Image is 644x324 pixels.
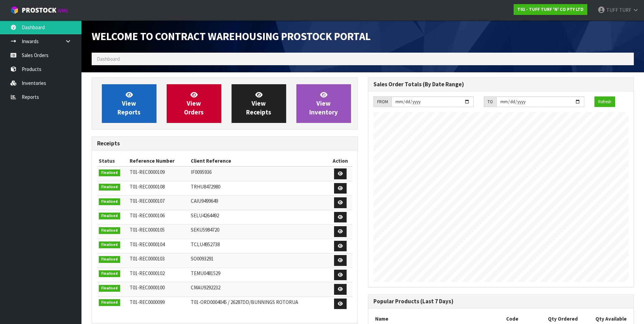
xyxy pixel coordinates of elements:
span: T01-REC0000100 [130,284,165,291]
span: T01-REC0000106 [130,212,165,219]
span: View Orders [184,91,204,116]
th: Client Reference [189,156,329,166]
h3: Popular Products (Last 7 Days) [373,298,629,305]
span: IF0095936 [191,169,211,175]
span: SEKU5984720 [191,227,219,233]
span: TUFF TURF [606,7,631,13]
span: TEMU0481529 [191,270,220,276]
span: TCLU4952738 [191,241,220,248]
span: T01-REC0000103 [130,255,165,262]
span: Finalised [99,213,120,219]
span: T01-REC0000107 [130,198,165,204]
span: Finalised [99,256,120,263]
span: Finalised [99,198,120,205]
span: Dashboard [97,56,120,62]
span: T01-REC0000099 [130,299,165,305]
th: Action [329,156,352,166]
span: T01-REC0000105 [130,227,165,233]
span: SELU4264492 [191,212,219,219]
a: ViewReceipts [232,84,286,123]
a: ViewReports [102,84,157,123]
span: View Receipts [246,91,271,116]
span: View Inventory [309,91,338,116]
span: View Reports [117,91,141,116]
span: CMAU9292232 [191,284,220,291]
span: Finalised [99,270,120,277]
span: SO0093291 [191,255,214,262]
span: Welcome to Contract Warehousing ProStock Portal [92,30,371,43]
h3: Sales Order Totals (By Date Range) [373,81,629,88]
span: CAIU9499649 [191,198,218,204]
th: Reference Number [128,156,189,166]
strong: T01 - TUFF TURF 'N' CO PTY LTD [517,6,584,12]
th: Status [97,156,128,166]
img: cube-alt.png [10,6,19,14]
span: T01-REC0000104 [130,241,165,248]
span: TRHU8472980 [191,183,220,190]
span: Finalised [99,184,120,191]
span: T01-REC0000108 [130,183,165,190]
div: TO [484,96,496,107]
div: FROM [373,96,391,107]
h3: Receipts [97,140,352,147]
a: ViewInventory [296,84,351,123]
a: ViewOrders [167,84,221,123]
span: T01-REC0000102 [130,270,165,276]
span: ProStock [22,6,56,15]
span: Finalised [99,299,120,306]
span: Finalised [99,285,120,292]
button: Refresh [594,96,615,107]
span: Finalised [99,227,120,234]
span: T01-REC0000109 [130,169,165,175]
span: T01-ORD0004045 / 26287DD/BUNNINGS ROTORUA [191,299,298,305]
small: WMS [58,7,68,14]
span: Finalised [99,241,120,248]
span: Finalised [99,169,120,176]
